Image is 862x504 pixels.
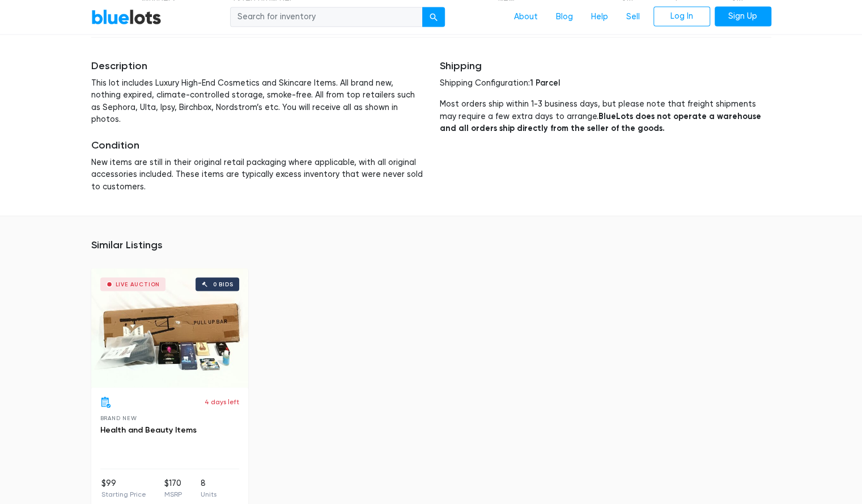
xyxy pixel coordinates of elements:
strong: BlueLots does not operate a warehouse and all orders ship directly from the seller of the goods. [440,111,761,134]
span: 1 Parcel [530,78,560,88]
p: New items are still in their original retail packaging where applicable, with all original access... [91,156,423,193]
a: Sign Up [715,6,771,27]
span: Brand New [100,414,137,421]
h5: Description [91,60,423,73]
p: Starting Price [101,489,146,499]
p: Units [201,489,216,499]
div: 0 bids [213,281,233,287]
p: Most orders ship within 1-3 business days, but please note that freight shipments may require a f... [440,98,771,135]
a: About [505,6,547,28]
li: 8 [201,477,216,499]
a: BlueLots [91,9,162,25]
a: Log In [653,6,710,27]
h5: Shipping [440,60,771,73]
a: Blog [547,6,582,28]
li: $99 [101,477,146,499]
a: Help [582,6,617,28]
p: Shipping Configuration: [440,77,771,90]
a: Live Auction 0 bids [91,268,248,387]
input: Search for inventory [230,7,423,27]
a: Health and Beauty Items [100,425,197,434]
p: 4 days left [205,396,239,406]
p: This lot includes Luxury High-End Cosmetics and Skincare Items. All brand new, nothing expired, c... [91,77,423,126]
li: $170 [164,477,182,499]
h5: Condition [91,139,423,152]
p: MSRP [164,489,182,499]
a: Sell [617,6,649,28]
h5: Similar Listings [91,239,771,251]
div: Live Auction [116,281,160,287]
